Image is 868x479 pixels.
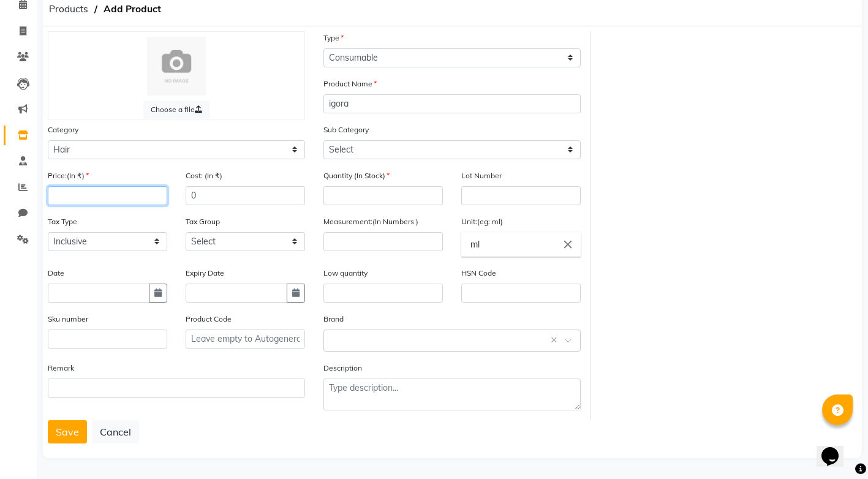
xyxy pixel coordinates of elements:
[323,78,377,89] label: Product Name
[461,268,496,279] label: HSN Code
[323,216,418,227] label: Measurement:(In Numbers )
[551,334,561,347] span: Clear all
[323,363,362,374] label: Description
[323,314,344,325] label: Brand
[48,170,89,181] label: Price:(In ₹)
[186,216,220,227] label: Tax Group
[186,268,224,279] label: Expiry Date
[323,170,390,181] label: Quantity (In Stock)
[186,330,305,349] input: Leave empty to Autogenerate
[461,170,502,181] label: Lot Number
[48,363,74,374] label: Remark
[48,314,88,325] label: Sku number
[147,37,206,96] img: Cinque Terre
[48,124,78,135] label: Category
[48,216,77,227] label: Tax Type
[92,420,139,443] button: Cancel
[561,238,575,251] i: Close
[817,430,856,467] iframe: chat widget
[461,216,503,227] label: Unit:(eg: ml)
[323,268,368,279] label: Low quantity
[323,124,369,135] label: Sub Category
[186,314,232,325] label: Product Code
[48,268,64,279] label: Date
[186,170,222,181] label: Cost: (In ₹)
[48,420,87,443] button: Save
[143,100,209,119] label: Choose a file
[323,32,344,43] label: Type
